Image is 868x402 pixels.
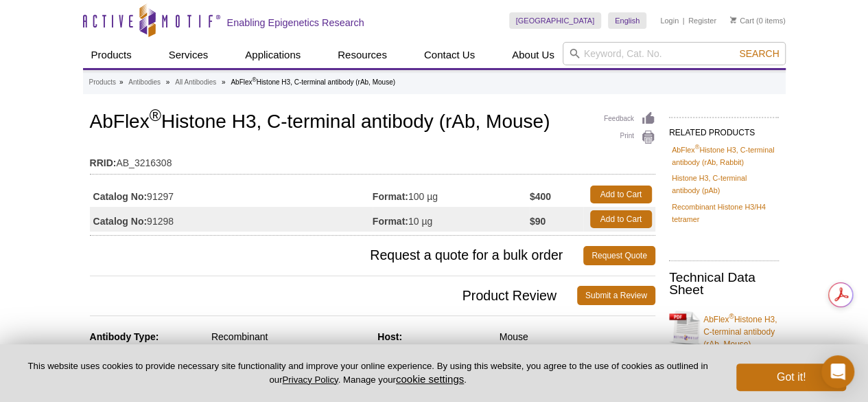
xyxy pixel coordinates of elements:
span: Search [739,48,779,59]
td: 91297 [90,182,373,207]
a: Add to Cart [590,186,652,203]
a: Request Quote [583,246,655,265]
a: Cart [730,16,754,25]
li: » [166,78,170,86]
strong: Format: [373,190,408,203]
input: Keyword, Cat. No. [563,42,786,65]
button: Search [735,47,783,60]
strong: $90 [530,215,546,227]
a: Feedback [604,111,655,126]
div: Mouse [500,331,655,343]
td: 10 µg [373,207,530,232]
td: AB_3216308 [90,148,655,170]
sup: ® [729,313,734,320]
strong: Catalog No: [93,190,148,203]
span: Product Review [90,286,577,305]
a: Products [89,76,116,89]
a: Register [688,16,716,25]
button: cookie settings [396,373,464,385]
a: All Antibodies [175,76,216,89]
img: Your Cart [730,16,736,23]
h2: Technical Data Sheet [669,271,779,296]
li: AbFlex Histone H3, C-terminal antibody (rAb, Mouse) [231,78,395,86]
div: Recombinant [211,331,367,343]
a: Services [161,42,217,68]
h1: AbFlex Histone H3, C-terminal antibody (rAb, Mouse) [90,111,655,135]
a: Contact Us [416,42,483,68]
li: » [119,78,124,86]
li: » [222,78,226,86]
a: Recombinant Histone H3/H4 tetramer [672,201,776,225]
td: 100 µg [373,182,530,207]
h2: RELATED PRODUCTS [669,117,779,142]
a: Privacy Policy [282,375,338,385]
a: AbFlex®Histone H3, C-terminal antibody (rAb, Mouse) [669,305,779,350]
div: Open Intercom Messenger [821,355,854,388]
button: Got it! [736,364,846,391]
sup: ® [252,76,256,83]
a: Resources [329,42,395,68]
a: Products [83,42,140,68]
td: 91298 [90,207,373,232]
strong: Format: [373,215,408,227]
li: | [683,12,685,29]
strong: Host: [377,331,402,342]
sup: ® [150,107,161,124]
a: Add to Cart [590,210,652,228]
p: This website uses cookies to provide necessary site functionality and improve your online experie... [22,360,714,386]
a: About Us [504,42,563,68]
a: Applications [237,42,309,68]
strong: $400 [530,190,551,203]
a: Submit a Review [577,286,655,305]
a: AbFlex®Histone H3, C-terminal antibody (rAb, Rabbit) [672,144,776,168]
span: Request a quote for a bulk order [90,246,584,265]
a: Antibodies [128,76,161,89]
strong: Catalog No: [93,215,148,227]
a: [GEOGRAPHIC_DATA] [509,12,602,29]
sup: ® [694,144,699,150]
h2: Enabling Epigenetics Research [227,16,364,29]
strong: Antibody Type: [90,331,159,342]
a: English [608,12,646,29]
li: (0 items) [730,12,786,29]
strong: RRID: [90,157,117,169]
a: Print [604,130,655,145]
a: Histone H3, C-terminal antibody (pAb) [672,172,776,197]
a: Login [660,16,679,25]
